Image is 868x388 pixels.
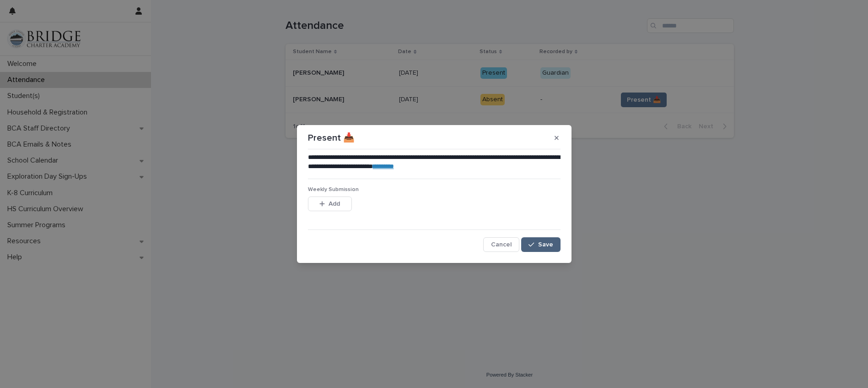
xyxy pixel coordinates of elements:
[521,237,560,252] button: Save
[308,132,355,143] p: Present 📥
[538,241,553,248] span: Save
[483,237,519,252] button: Cancel
[329,201,340,207] span: Add
[308,197,352,211] button: Add
[491,241,512,248] span: Cancel
[308,187,359,192] span: Weekly Submission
